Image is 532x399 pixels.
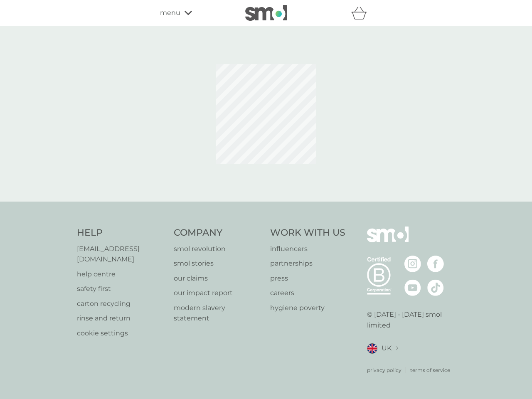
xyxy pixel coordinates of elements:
img: smol [245,5,287,21]
a: help centre [77,269,165,280]
img: visit the smol Tiktok page [427,279,444,296]
a: careers [270,288,345,298]
a: [EMAIL_ADDRESS][DOMAIN_NAME] [77,244,165,265]
h4: Help [77,227,165,239]
span: menu [160,7,180,18]
img: visit the smol Facebook page [427,256,444,272]
a: carton recycling [77,298,165,309]
a: smol stories [174,258,262,269]
a: modern slavery statement [174,303,262,324]
a: press [270,273,345,284]
a: our claims [174,273,262,284]
img: select a new location [396,346,398,351]
img: UK flag [367,343,377,354]
div: basket [351,5,372,21]
p: © [DATE] - [DATE] smol limited [367,309,456,330]
a: privacy policy [367,366,401,374]
span: UK [382,343,392,354]
h4: Company [174,227,262,239]
a: influencers [270,244,345,254]
a: rinse and return [77,313,165,324]
a: hygiene poverty [270,303,345,313]
a: partnerships [270,258,345,269]
a: terms of service [410,366,450,374]
img: visit the smol Instagram page [404,256,421,272]
img: smol [367,227,409,255]
img: visit the smol Youtube page [404,279,421,296]
a: cookie settings [77,328,165,339]
a: our impact report [174,288,262,298]
a: safety first [77,283,165,294]
h4: Work With Us [270,227,345,239]
a: smol revolution [174,244,262,254]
